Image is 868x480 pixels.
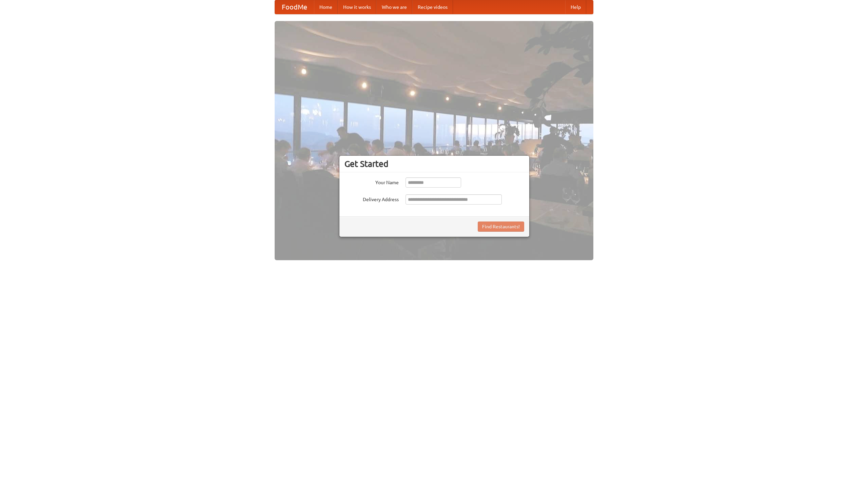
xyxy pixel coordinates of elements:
a: Recipe videos [412,0,453,14]
a: Who we are [376,0,412,14]
label: Delivery Address [344,194,399,203]
button: Find Restaurants! [478,222,524,232]
a: FoodMe [275,0,314,14]
a: Home [314,0,338,14]
a: Help [565,0,586,14]
a: How it works [338,0,376,14]
h3: Get Started [344,159,524,169]
label: Your Name [344,177,399,186]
